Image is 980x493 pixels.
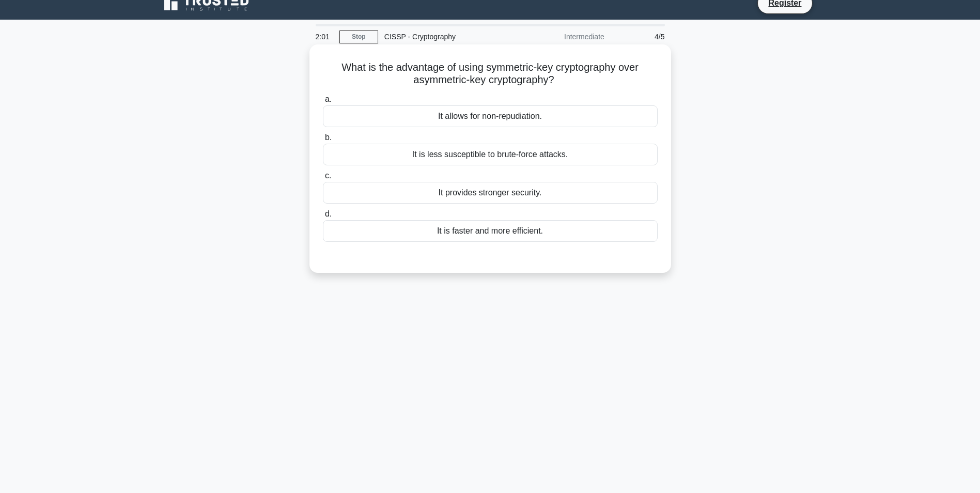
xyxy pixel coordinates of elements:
[323,220,658,242] div: It is faster and more efficient.
[323,182,658,204] div: It provides stronger security.
[339,30,378,43] a: Stop
[378,26,520,47] div: CISSP - Cryptography
[323,144,658,165] div: It is less susceptible to brute-force attacks.
[611,26,671,47] div: 4/5
[325,171,331,180] span: c.
[325,209,332,218] span: d.
[322,61,659,87] h5: What is the advantage of using symmetric-key cryptography over asymmetric-key cryptography?
[323,105,658,127] div: It allows for non-repudiation.
[520,26,611,47] div: Intermediate
[325,95,332,103] span: a.
[309,26,339,47] div: 2:01
[325,133,332,142] span: b.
